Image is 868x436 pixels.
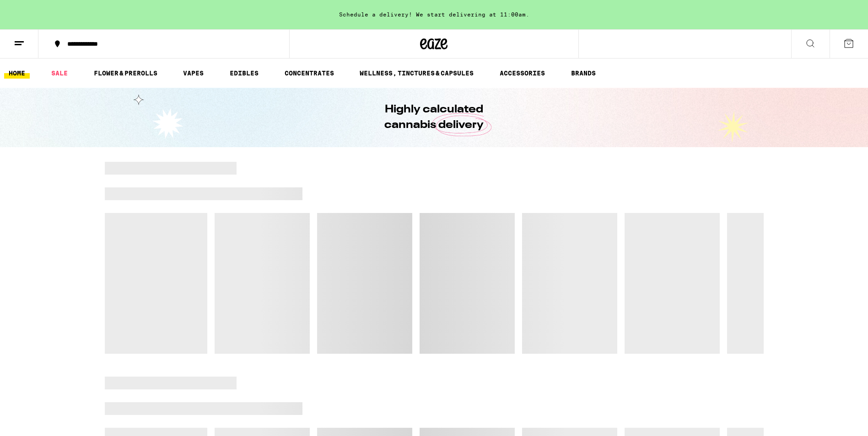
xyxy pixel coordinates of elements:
button: BRANDS [566,68,600,79]
a: ACCESSORIES [495,68,550,79]
a: CONCENTRATES [280,68,339,79]
h1: Highly calculated cannabis delivery [359,102,510,133]
a: SALE [47,68,72,79]
a: WELLNESS, TINCTURES & CAPSULES [355,68,478,79]
a: VAPES [178,68,208,79]
a: FLOWER & PREROLLS [89,68,162,79]
a: HOME [4,68,30,79]
a: EDIBLES [225,68,263,79]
